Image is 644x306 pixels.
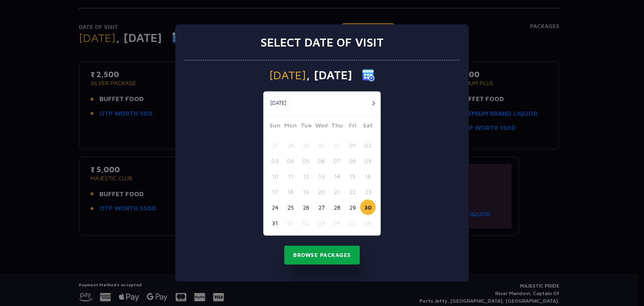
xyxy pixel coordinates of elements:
button: 16 [360,169,376,184]
button: 19 [298,184,314,200]
button: 03 [267,153,283,169]
button: 06 [314,153,329,169]
button: 02 [360,137,376,153]
button: 24 [267,200,283,215]
button: 04 [283,153,298,169]
button: 29 [345,200,360,215]
button: 04 [329,215,345,231]
span: Wed [314,121,329,132]
button: 28 [283,137,298,153]
span: [DATE] [269,69,306,81]
button: 29 [298,137,314,153]
button: 28 [329,200,345,215]
button: 27 [267,137,283,153]
button: 15 [345,169,360,184]
button: 05 [298,153,314,169]
button: Browse Packages [284,246,360,265]
button: 23 [360,184,376,200]
button: 27 [314,200,329,215]
button: 20 [314,184,329,200]
button: 02 [298,215,314,231]
button: 18 [283,184,298,200]
button: 10 [267,169,283,184]
span: , [DATE] [306,69,352,81]
span: Mon [283,121,298,132]
button: 01 [345,137,360,153]
button: 05 [345,215,360,231]
button: 17 [267,184,283,200]
button: 30 [360,200,376,215]
span: Sun [267,121,283,132]
button: 14 [329,169,345,184]
button: 31 [329,137,345,153]
img: calender icon [362,69,375,81]
button: 25 [283,200,298,215]
button: 07 [329,153,345,169]
span: Thu [329,121,345,132]
h3: Select date of visit [260,35,384,49]
button: 01 [283,215,298,231]
button: [DATE] [265,97,291,109]
span: Tue [298,121,314,132]
button: 12 [298,169,314,184]
button: 08 [345,153,360,169]
button: 21 [329,184,345,200]
button: 22 [345,184,360,200]
button: 13 [314,169,329,184]
button: 09 [360,153,376,169]
button: 11 [283,169,298,184]
span: Sat [360,121,376,132]
button: 30 [314,137,329,153]
button: 26 [298,200,314,215]
span: Fri [345,121,360,132]
button: 06 [360,215,376,231]
button: 31 [267,215,283,231]
button: 03 [314,215,329,231]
